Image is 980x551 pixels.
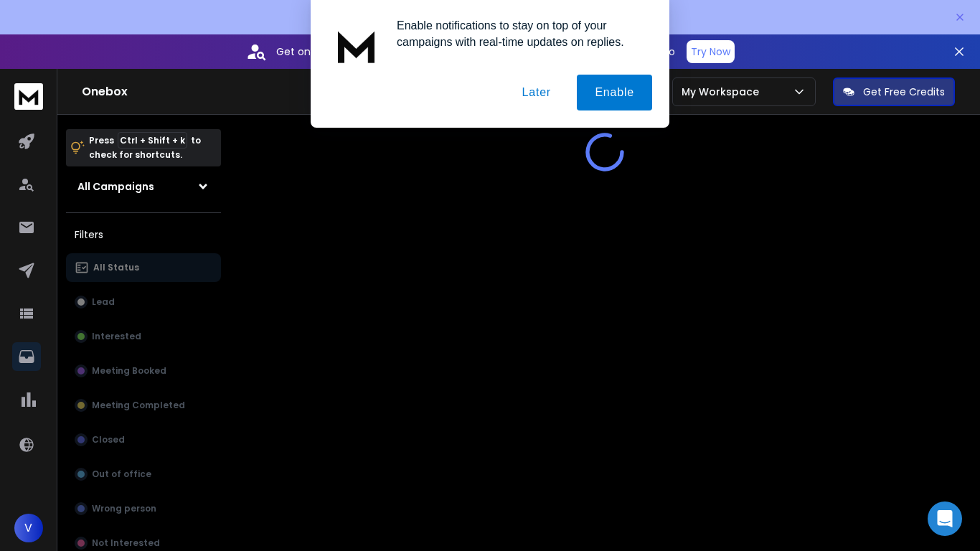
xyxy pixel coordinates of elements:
button: Later [504,75,568,110]
button: All Campaigns [66,172,221,201]
button: Enable [577,75,652,110]
h1: All Campaigns [77,179,154,194]
button: V [14,514,43,542]
p: Press to check for shortcuts. [89,133,201,162]
span: Ctrl + Shift + k [118,132,187,149]
h3: Filters [66,225,221,245]
div: Open Intercom Messenger [928,501,962,536]
img: notification icon [328,17,385,75]
div: Enable notifications to stay on top of your campaigns with real-time updates on replies. [385,17,652,50]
